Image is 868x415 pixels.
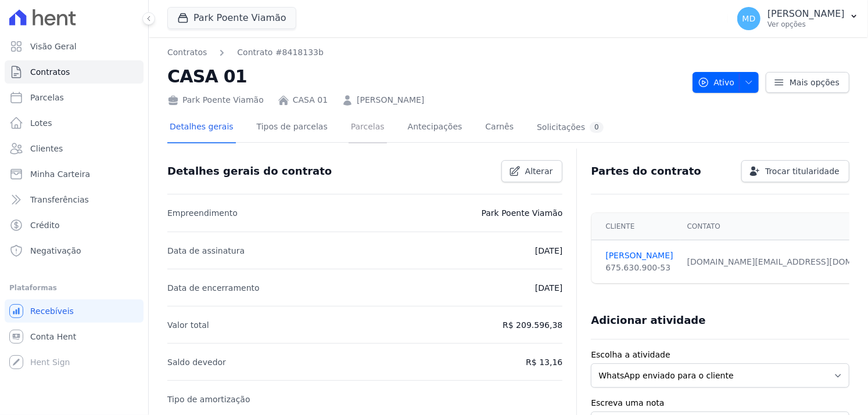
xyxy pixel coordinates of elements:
span: Crédito [30,219,60,231]
a: Contratos [5,60,144,84]
a: [PERSON_NAME] [357,94,424,106]
h2: CASA 01 [167,63,683,89]
span: Mais opções [790,77,840,88]
a: Recebíveis [5,299,144,323]
span: Alterar [525,165,553,177]
a: Trocar titularidade [741,160,849,182]
p: Data de assinatura [167,244,245,258]
a: Lotes [5,111,144,135]
button: Ativo [693,72,759,93]
a: Antecipações [406,113,465,143]
h3: Partes do contrato [591,164,701,178]
p: Park Poente Viamão [482,206,563,220]
a: Mais opções [766,72,849,93]
p: Tipo de amortização [167,392,250,406]
a: Solicitações0 [535,113,606,143]
span: Minha Carteira [30,168,90,180]
a: Detalhes gerais [167,113,236,143]
a: Contratos [167,46,207,59]
div: Solicitações [537,122,604,133]
a: Clientes [5,137,144,160]
div: 675.630.900-53 [605,262,673,274]
span: Parcelas [30,92,64,103]
p: Saldo devedor [167,355,226,369]
span: Trocar titularidade [765,165,840,177]
span: Ativo [698,72,735,93]
p: [PERSON_NAME] [767,8,845,20]
button: MD [PERSON_NAME] Ver opções [728,2,868,35]
span: Lotes [30,117,52,129]
a: Parcelas [5,86,144,109]
span: MD [743,15,756,23]
span: Clientes [30,143,63,154]
span: Visão Geral [30,41,77,52]
span: Contratos [30,66,70,78]
a: Alterar [501,160,563,182]
a: Transferências [5,188,144,211]
nav: Breadcrumb [167,46,683,59]
a: Tipos de parcelas [254,113,330,143]
a: Minha Carteira [5,163,144,186]
p: Data de encerramento [167,281,260,295]
th: Cliente [591,213,680,240]
a: CASA 01 [293,94,328,106]
p: [DATE] [535,244,562,258]
span: Conta Hent [30,331,76,342]
p: R$ 13,16 [526,355,562,369]
label: Escreva uma nota [591,397,849,409]
p: [DATE] [535,281,562,295]
label: Escolha a atividade [591,349,849,361]
a: Contrato #8418133b [237,46,324,59]
div: 0 [590,122,604,133]
p: Ver opções [767,20,845,29]
div: Plataformas [9,281,139,295]
a: Negativação [5,239,144,262]
h3: Adicionar atividade [591,313,705,327]
h3: Detalhes gerais do contrato [167,164,332,178]
a: Visão Geral [5,35,144,58]
a: Conta Hent [5,325,144,348]
span: Recebíveis [30,305,74,317]
span: Transferências [30,194,89,205]
nav: Breadcrumb [167,46,324,59]
p: Empreendimento [167,206,238,220]
a: Crédito [5,214,144,237]
a: [PERSON_NAME] [605,250,673,262]
a: Carnês [483,113,516,143]
span: Negativação [30,245,81,257]
p: Valor total [167,318,209,332]
button: Park Poente Viamão [167,7,296,29]
div: Park Poente Viamão [167,94,264,106]
p: R$ 209.596,38 [503,318,562,332]
a: Parcelas [349,113,387,143]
